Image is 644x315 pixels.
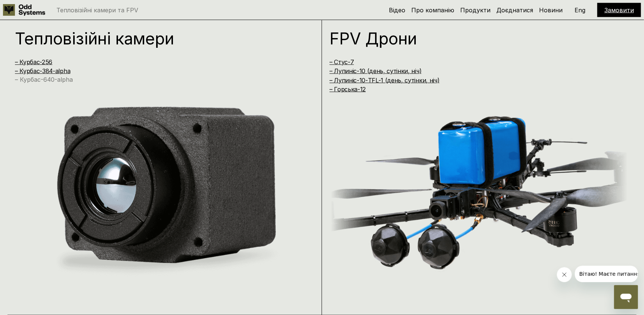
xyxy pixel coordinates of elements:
[614,285,638,309] iframe: Кнопка запуска окна обмена сообщениями
[15,67,70,75] a: – Курбас-384-alpha
[329,85,366,93] a: – Горська-12
[496,6,533,14] a: Доєднатися
[329,77,440,84] a: – Лупиніс-10-TFL-1 (день, сутінки, ніч)
[557,267,572,282] iframe: Закрыть сообщение
[329,58,354,66] a: – Стус-7
[56,7,138,13] p: Тепловізійні камери та FPV
[329,67,421,75] a: – Лупиніс-10 (день, сутінки, ніч)
[411,6,454,14] a: Про компанію
[15,76,73,83] a: – Курбас-640-alpha
[460,6,490,14] a: Продукти
[15,30,297,47] h1: Тепловізійні камери
[15,58,52,66] a: – Курбас-256
[575,266,638,282] iframe: Сообщение от компании
[4,5,68,11] span: Вітаю! Маєте питання?
[575,7,586,13] p: Eng
[604,6,634,14] a: Замовити
[329,30,611,47] h1: FPV Дрони
[539,6,563,14] a: Новини
[389,6,405,14] a: Відео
